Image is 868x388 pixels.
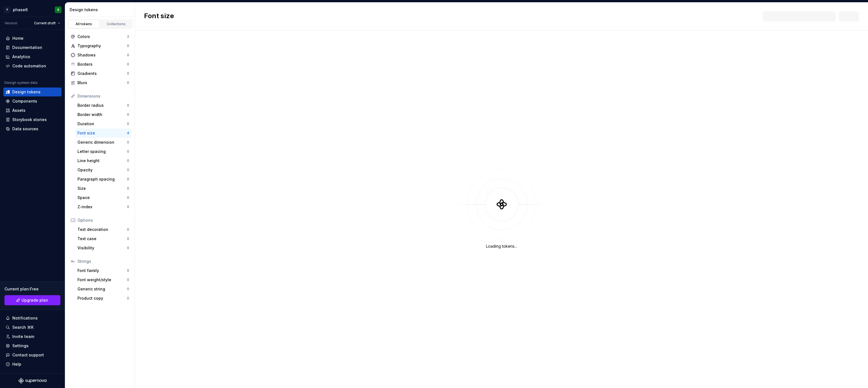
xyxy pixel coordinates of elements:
[12,89,41,95] div: Design tokens
[12,352,44,358] div: Contact support
[127,158,129,163] div: 0
[75,156,131,165] a: Line height0
[127,122,129,126] div: 0
[75,101,131,110] a: Border radius0
[12,334,34,339] div: Invite team
[75,266,131,275] a: Font family0
[127,103,129,108] div: 0
[75,165,131,174] a: Opacity0
[3,34,62,43] a: Home
[75,193,131,202] a: Space0
[4,81,37,85] div: Design system data
[12,98,37,104] div: Components
[75,243,131,252] a: Visibility0
[127,268,129,273] div: 0
[127,44,129,48] div: 0
[77,227,127,232] div: Text decoration
[127,227,129,232] div: 0
[69,32,131,41] a: Colors2
[127,131,129,135] div: 4
[77,245,127,251] div: Visibility
[32,19,63,27] button: Current draft
[75,129,131,138] a: Font size4
[75,138,131,147] a: Generic dimension0
[127,246,129,250] div: 0
[3,351,62,359] button: Contact support
[77,71,127,76] div: Gradients
[77,217,129,223] div: Options
[77,43,127,49] div: Typography
[144,11,174,22] h2: Font size
[127,186,129,191] div: 0
[77,295,127,301] div: Product copy
[70,22,98,26] div: All tokens
[127,53,129,57] div: 0
[102,22,130,26] div: Collections
[18,378,46,384] svg: Supernova Logo
[22,297,48,303] span: Upgrade plan
[3,124,62,133] a: Data sources
[3,115,62,124] a: Storybook stories
[127,62,129,67] div: 0
[3,97,62,106] a: Components
[77,236,127,242] div: Text case
[12,361,21,367] div: Help
[127,205,129,209] div: 0
[127,168,129,172] div: 0
[127,296,129,301] div: 0
[75,184,131,193] a: Size0
[3,332,62,341] a: Invite team
[4,295,60,305] button: Upgrade plan
[77,268,127,273] div: Font family
[75,234,131,243] a: Text case0
[12,315,38,321] div: Notifications
[127,81,129,85] div: 0
[3,341,62,350] a: Settings
[75,225,131,234] a: Text decoration0
[69,41,131,50] a: Typography0
[12,325,34,330] div: Search ⌘K
[75,175,131,184] a: Paragraph spacing0
[69,78,131,87] a: Blurs0
[75,294,131,303] a: Product copy0
[127,71,129,76] div: 0
[75,285,131,294] a: Generic string0
[70,7,133,13] div: Design tokens
[12,36,23,41] div: Home
[34,21,56,25] span: Current draft
[3,323,62,332] button: Search ⌘K
[3,52,62,61] a: Analytics
[4,21,17,25] div: Version
[77,103,127,108] div: Border radius
[3,106,62,115] a: Assets
[77,149,127,154] div: Letter spacing
[1,4,64,16] button: Pphase6R
[12,108,25,113] div: Assets
[127,287,129,291] div: 0
[75,202,131,211] a: Z-index0
[127,236,129,241] div: 0
[12,45,42,50] div: Documentation
[77,93,129,99] div: Dimensions
[77,259,129,264] div: Strings
[3,43,62,52] a: Documentation
[127,195,129,200] div: 0
[77,130,127,136] div: Font size
[127,177,129,181] div: 0
[4,6,11,13] div: P
[77,286,127,292] div: Generic string
[69,60,131,69] a: Borders0
[75,147,131,156] a: Letter spacing0
[77,195,127,200] div: Space
[69,69,131,78] a: Gradients0
[77,61,127,67] div: Borders
[77,176,127,182] div: Paragraph spacing
[57,8,59,12] div: R
[77,204,127,210] div: Z-index
[127,140,129,145] div: 0
[127,112,129,117] div: 0
[77,158,127,164] div: Line height
[3,87,62,96] a: Design tokens
[127,34,129,39] div: 2
[77,121,127,127] div: Duration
